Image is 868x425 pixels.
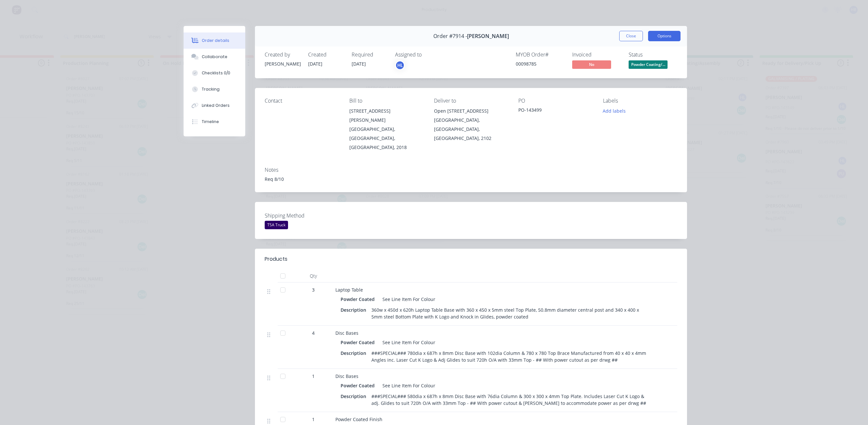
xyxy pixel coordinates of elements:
button: Tracking [184,81,245,97]
button: HL [395,60,405,70]
div: Description [341,348,369,358]
button: Powder Coating/... [629,60,668,70]
div: TSA Truck [265,221,288,229]
div: Status [629,52,677,58]
div: Open [STREET_ADDRESS][GEOGRAPHIC_DATA], [GEOGRAPHIC_DATA], [GEOGRAPHIC_DATA], 2102 [434,106,508,143]
div: Deliver to [434,98,508,104]
span: 3 [312,286,315,293]
div: Assigned to [395,52,460,58]
div: Notes [265,167,677,173]
div: Description [341,305,369,315]
div: ###SPECIAL### 780dia x 687h x 8mm Disc Base with 102dia Column & 780 x 780 Top Brace Manufactured... [369,348,649,365]
div: Qty [294,269,333,282]
span: Disc Bases [335,330,358,336]
div: Bill to [349,98,424,104]
div: Linked Orders [202,103,230,108]
button: Options [648,31,681,41]
div: Timeline [202,119,219,125]
div: Tracking [202,86,220,92]
div: 360w x 450d x 620h Laptop Table Base with 360 x 450 x 5mm steel Top Plate, 50.8mm diameter centra... [369,305,649,321]
div: Checklists 0/0 [202,70,230,76]
div: PO-143499 [518,106,593,116]
div: Collaborate [202,54,227,60]
div: Powder Coated [341,381,377,390]
button: Checklists 0/0 [184,65,245,81]
span: Disc Bases [335,373,358,379]
button: Add labels [599,106,629,115]
div: Created [308,52,344,58]
div: ###SPECIAL### 580dia x 687h x 8mm Disc Base with 76dia Column & 300 x 300 x 4mm Top Plate. Includ... [369,392,649,408]
div: Invoiced [572,52,621,58]
div: MYOB Order # [516,52,564,58]
span: Powder Coating/... [629,60,668,69]
div: Products [265,255,287,263]
span: 1 [312,373,315,380]
span: [DATE] [352,61,366,67]
div: [GEOGRAPHIC_DATA], [GEOGRAPHIC_DATA], [GEOGRAPHIC_DATA], 2018 [349,125,424,152]
div: See Line Item For Colour [380,294,435,304]
div: See Line Item For Colour [380,381,435,390]
button: Linked Orders [184,97,245,114]
div: Labels [603,98,677,104]
div: [GEOGRAPHIC_DATA], [GEOGRAPHIC_DATA], [GEOGRAPHIC_DATA], 2102 [434,116,508,143]
div: Order details [202,38,229,44]
div: Created by [265,52,300,58]
button: Collaborate [184,49,245,65]
span: [PERSON_NAME] [467,33,509,39]
div: Required [352,52,387,58]
div: Powder Coated [341,294,377,304]
button: Timeline [184,114,245,130]
span: [DATE] [308,61,322,67]
span: Powder Coated Finish [335,416,382,422]
span: 4 [312,330,315,336]
span: Order #7914 - [433,33,467,39]
label: Shipping Method [265,212,346,219]
span: No [572,60,611,69]
div: PO [518,98,593,104]
div: Powder Coated [341,338,377,347]
div: 00098785 [516,60,564,67]
button: Close [619,31,643,41]
div: Contact [265,98,339,104]
div: [PERSON_NAME] [265,60,300,67]
div: Req 8/10 [265,176,677,182]
div: Description [341,392,369,401]
div: See Line Item For Colour [380,338,435,347]
div: [STREET_ADDRESS][PERSON_NAME][GEOGRAPHIC_DATA], [GEOGRAPHIC_DATA], [GEOGRAPHIC_DATA], 2018 [349,106,424,152]
button: Order details [184,32,245,49]
div: Open [STREET_ADDRESS] [434,106,508,116]
span: 1 [312,416,315,423]
div: [STREET_ADDRESS][PERSON_NAME] [349,106,424,125]
span: Laptop Table [335,287,363,293]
